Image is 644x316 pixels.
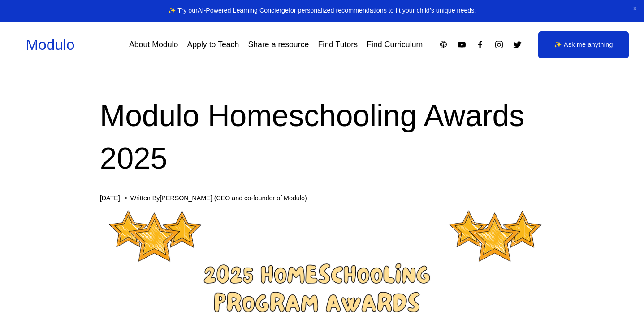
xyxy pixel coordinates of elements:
[318,37,358,53] a: Find Tutors
[513,40,522,49] a: Twitter
[248,37,309,53] a: Share a resource
[494,40,504,49] a: Instagram
[160,194,307,202] a: [PERSON_NAME] (CEO and co-founder of Modulo)
[475,40,485,49] a: Facebook
[198,7,289,14] a: AI-Powered Learning Concierge
[457,40,467,49] a: YouTube
[538,31,629,58] a: ✨ Ask me anything
[129,37,178,53] a: About Modulo
[130,194,307,202] div: Written By
[100,194,120,202] span: [DATE]
[367,37,423,53] a: Find Curriculum
[26,36,74,53] a: Modulo
[439,40,448,49] a: Apple Podcasts
[100,95,545,180] h1: Modulo Homeschooling Awards 2025
[187,37,239,53] a: Apply to Teach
